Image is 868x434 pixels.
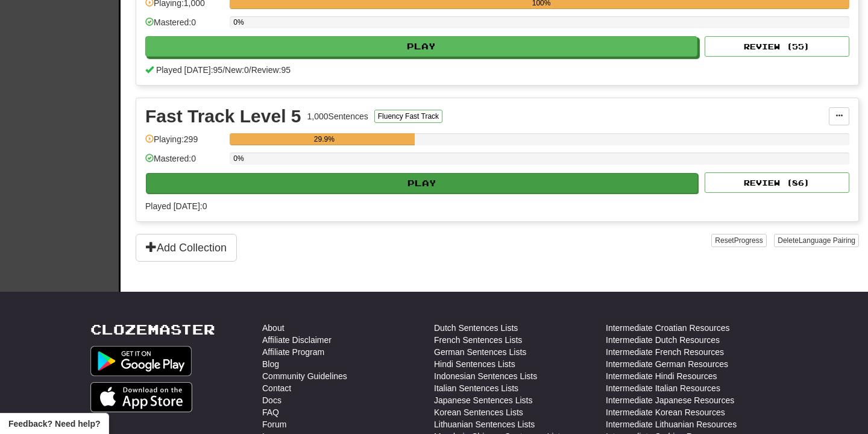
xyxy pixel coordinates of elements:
a: Intermediate Dutch Resources [606,334,720,346]
a: French Sentences Lists [434,334,522,346]
span: / [249,65,251,75]
a: Clozemaster [90,322,215,337]
a: Intermediate Japanese Resources [606,394,734,406]
div: Mastered: 0 [145,16,224,36]
div: Fast Track Level 5 [145,107,301,125]
a: Intermediate French Resources [606,346,724,358]
span: Language Pairing [799,236,855,245]
div: 29.9% [233,133,415,145]
a: Community Guidelines [262,370,347,382]
a: Intermediate Korean Resources [606,406,725,418]
button: Add Collection [136,234,237,262]
div: Playing: 299 [145,133,224,153]
a: Italian Sentences Lists [434,382,518,394]
a: Affiliate Program [262,346,324,358]
span: Open feedback widget [8,418,100,430]
button: Play [146,173,698,193]
button: Fluency Fast Track [374,110,442,123]
button: Review (55) [705,36,849,57]
span: Played [DATE]: 95 [156,65,222,75]
a: Affiliate Disclaimer [262,334,332,346]
a: Intermediate Italian Resources [606,382,720,394]
a: Blog [262,358,279,370]
span: New: 0 [225,65,249,75]
span: Played [DATE]: 0 [145,201,207,211]
a: Lithuanian Sentences Lists [434,418,535,430]
a: Contact [262,382,291,394]
div: Mastered: 0 [145,153,224,172]
div: 1,000 Sentences [307,110,368,122]
button: Play [145,36,697,57]
span: Review: 95 [251,65,291,75]
a: Indonesian Sentences Lists [434,370,537,382]
a: Intermediate German Resources [606,358,728,370]
span: Progress [734,236,763,245]
button: Review (86) [705,172,849,193]
span: / [222,65,225,75]
img: Get it on Google Play [90,346,192,376]
a: Hindi Sentences Lists [434,358,515,370]
a: Forum [262,418,286,430]
a: Intermediate Lithuanian Resources [606,418,737,430]
img: Get it on App Store [90,382,192,412]
a: Intermediate Croatian Resources [606,322,729,334]
a: Japanese Sentences Lists [434,394,532,406]
a: Docs [262,394,281,406]
a: FAQ [262,406,279,418]
a: Intermediate Hindi Resources [606,370,717,382]
button: DeleteLanguage Pairing [774,234,859,247]
a: German Sentences Lists [434,346,526,358]
button: ResetProgress [711,234,766,247]
a: About [262,322,285,334]
a: Korean Sentences Lists [434,406,523,418]
a: Dutch Sentences Lists [434,322,518,334]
